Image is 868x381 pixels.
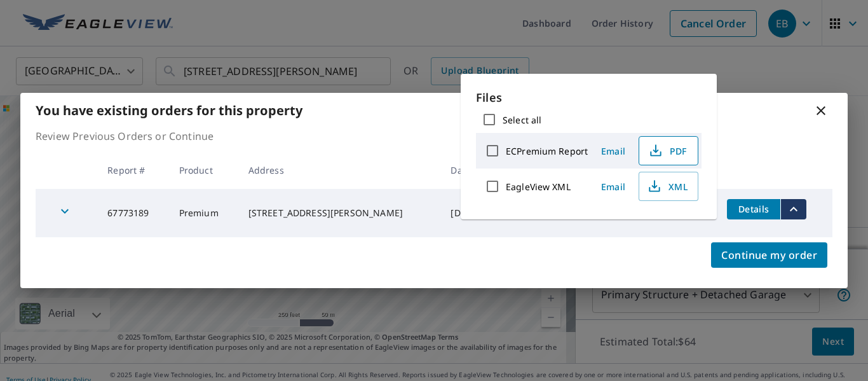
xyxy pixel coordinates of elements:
button: filesDropdownBtn-67773189 [780,199,806,219]
p: Files [476,89,702,106]
span: Continue my order [721,246,817,264]
p: Review Previous Orders or Continue [36,128,832,144]
span: XML [647,179,688,194]
button: Email [593,141,634,161]
button: detailsBtn-67773189 [727,199,780,219]
button: Continue my order [711,242,827,268]
label: Select all [503,114,541,126]
label: EagleView XML [506,181,571,193]
span: Email [598,145,628,157]
span: Email [598,181,628,193]
div: [STREET_ADDRESS][PERSON_NAME] [248,207,431,219]
b: You have existing orders for this property [36,102,302,119]
label: ECPremium Report [506,145,588,157]
span: Details [735,203,773,215]
td: [DATE] [440,189,497,237]
th: Date [440,151,497,189]
button: PDF [639,136,698,165]
th: Report # [97,151,169,189]
td: Premium [169,189,238,237]
th: Product [169,151,238,189]
span: PDF [647,143,688,158]
button: Email [593,177,634,197]
td: 67773189 [97,189,169,237]
button: XML [639,172,698,201]
th: Address [238,151,441,189]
